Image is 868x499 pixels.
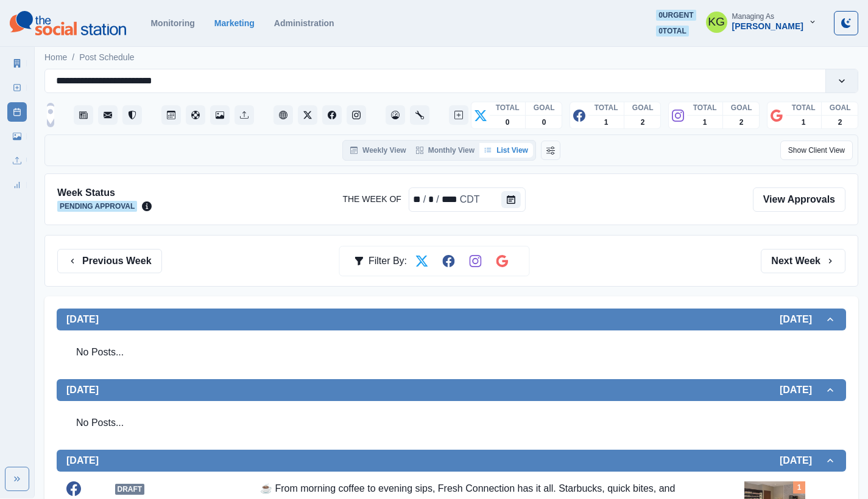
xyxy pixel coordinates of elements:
div: Filter By: [354,249,407,273]
p: GOAL [731,102,752,113]
div: Date [412,192,481,207]
h2: [DATE] [780,384,824,396]
p: 2 [739,117,744,128]
div: Katrina Gallardo [708,7,725,37]
span: Pending Approval [57,201,137,212]
a: Post Schedule [7,102,27,122]
button: Filter by Instagram [463,249,487,273]
a: Home [44,51,67,64]
p: TOTAL [496,102,520,113]
a: Uploads [7,151,27,170]
label: The Week Of [342,193,401,206]
button: Content Pool [186,105,205,125]
button: Next Week [761,249,845,273]
button: Administration [410,105,429,125]
a: Twitter [298,105,317,125]
p: TOTAL [792,102,816,113]
div: The Week Of [459,192,481,207]
button: Messages [98,105,118,125]
a: Stream [74,105,93,125]
button: The Week Of [501,191,521,208]
button: Change View Order [541,141,560,160]
button: Reviews [122,105,142,125]
nav: breadcrumb [44,51,135,64]
h2: Week Status [57,187,152,198]
p: 2 [838,117,842,128]
a: Marketing [214,18,255,28]
span: Draft [115,484,145,495]
a: Marketing Summary [7,54,27,73]
div: The Week Of [440,192,459,207]
a: Administration [274,18,334,28]
div: Total Media Attached [793,481,805,494]
div: / [435,192,440,207]
button: Managing As[PERSON_NAME] [696,10,827,34]
button: Uploads [235,105,254,125]
button: Filter by Facebook [436,249,460,273]
button: Facebook [322,105,342,125]
button: Instagram [347,105,366,125]
button: Weekly View [345,143,411,158]
h2: [DATE] [66,455,99,466]
button: Dashboard [386,105,405,125]
h2: [DATE] [780,455,824,466]
div: Managing As [732,12,774,21]
button: Show Client View [780,141,853,160]
p: TOTAL [595,102,618,113]
button: Post Schedule [161,105,181,125]
p: 1 [604,117,609,128]
img: logoTextSVG.62801f218bc96a9b266caa72a09eb111.svg [10,11,126,35]
button: [DATE][DATE] [57,379,846,401]
div: [DATE][DATE] [57,330,846,379]
h2: [DATE] [780,313,824,325]
p: 1 [802,117,806,128]
p: 1 [703,117,707,128]
img: 504433956091551 [47,103,54,127]
button: Media Library [210,105,230,125]
a: New Post [7,78,27,97]
div: No Posts... [66,406,836,440]
a: Post Schedule [79,51,134,64]
span: 0 urgent [656,10,696,21]
button: Monthly View [411,143,479,158]
p: TOTAL [693,102,717,113]
p: GOAL [830,102,851,113]
a: Monitoring [150,18,194,28]
div: The Week Of [409,187,526,212]
a: View Approvals [753,187,845,212]
a: Review Summary [7,175,27,195]
div: [DATE][DATE] [57,401,846,450]
button: [DATE][DATE] [57,309,846,330]
p: 0 [542,117,546,128]
h2: [DATE] [66,313,99,325]
p: 0 [506,117,510,128]
p: GOAL [534,102,555,113]
p: 2 [641,117,645,128]
button: Filter by Twitter [409,249,434,273]
button: Previous Week [57,249,162,273]
p: GOAL [632,102,654,113]
button: Client Website [273,105,293,125]
button: Expand [5,467,29,491]
div: No Posts... [66,335,836,369]
button: List View [479,143,533,158]
div: The Week Of [412,192,422,207]
a: Media Library [7,127,27,146]
span: / [72,51,74,64]
div: [PERSON_NAME] [732,21,803,32]
button: Toggle Mode [834,11,858,35]
div: / [422,192,427,207]
button: Filter by Google [490,249,514,273]
button: Create New Post [449,105,468,125]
